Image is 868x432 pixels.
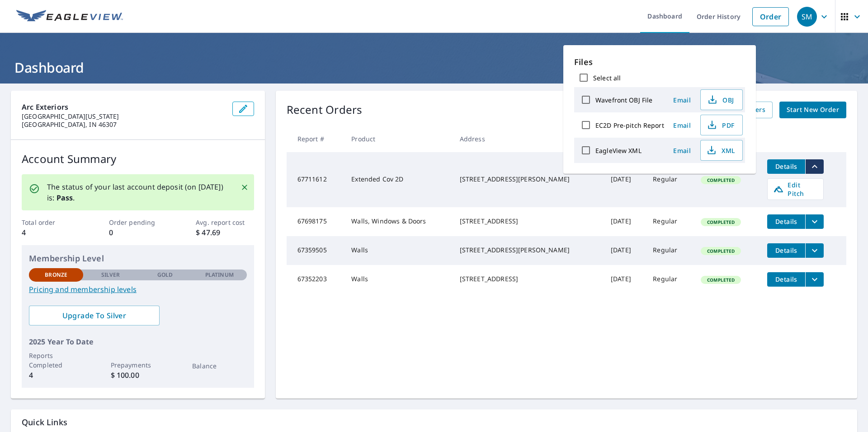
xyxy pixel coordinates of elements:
[29,306,160,325] a: Upgrade To Silver
[22,417,846,428] p: Quick Links
[344,236,452,265] td: Walls
[101,271,120,279] p: Silver
[574,56,745,68] p: Files
[671,146,693,155] span: Email
[287,265,344,294] td: 67352203
[460,246,596,255] div: [STREET_ADDRESS][PERSON_NAME]
[702,248,740,254] span: Completed
[702,219,740,225] span: Completed
[700,89,743,110] button: OBJ
[22,151,254,167] p: Account Summary
[22,112,225,121] p: [GEOGRAPHIC_DATA][US_STATE]
[702,277,740,283] span: Completed
[344,125,452,152] th: Product
[109,218,167,227] p: Order pending
[668,144,697,158] button: Email
[205,271,234,279] p: Platinum
[671,121,693,130] span: Email
[773,217,800,226] span: Details
[604,207,646,236] td: [DATE]
[773,162,800,171] span: Details
[29,336,247,347] p: 2025 Year To Date
[773,246,800,255] span: Details
[595,121,664,130] label: EC2D Pre-pitch Report
[36,311,152,321] span: Upgrade To Silver
[287,125,344,152] th: Report #
[344,265,452,294] td: Walls
[767,178,824,200] a: Edit Pitch
[646,265,693,294] td: Regular
[460,175,596,184] div: [STREET_ADDRESS][PERSON_NAME]
[604,265,646,294] td: [DATE]
[805,159,824,174] button: filesDropdownBtn-67711612
[344,152,452,207] td: Extended Cov 2D
[706,94,735,105] span: OBJ
[700,115,743,135] button: PDF
[595,146,642,155] label: EagleView XML
[767,214,805,229] button: detailsBtn-67698175
[11,58,857,77] h1: Dashboard
[779,102,846,118] a: Start New Order
[646,152,693,207] td: Regular
[668,118,697,132] button: Email
[706,145,735,156] span: XML
[287,102,363,118] p: Recent Orders
[805,272,824,287] button: filesDropdownBtn-67352203
[47,181,230,203] p: The status of your last account deposit (on [DATE]) is: .
[706,120,735,130] span: PDF
[805,214,824,229] button: filesDropdownBtn-67698175
[805,243,824,258] button: filesDropdownBtn-67359505
[767,272,805,287] button: detailsBtn-67352203
[29,252,247,265] p: Membership Level
[22,121,225,129] p: [GEOGRAPHIC_DATA], IN 46307
[773,275,800,283] span: Details
[192,361,246,371] p: Balance
[460,274,596,283] div: [STREET_ADDRESS]
[593,74,621,82] label: Select all
[460,217,596,226] div: [STREET_ADDRESS]
[29,284,247,295] a: Pricing and membership levels
[29,370,83,381] p: 4
[111,370,165,381] p: $ 100.00
[671,96,693,104] span: Email
[29,351,83,370] p: Reports Completed
[595,96,652,104] label: Wavefront OBJ File
[196,218,254,227] p: Avg. report cost
[702,177,740,183] span: Completed
[111,360,165,370] p: Prepayments
[239,181,250,193] button: Close
[604,152,646,207] td: [DATE]
[16,10,123,23] img: EV Logo
[22,218,80,227] p: Total order
[767,159,805,174] button: detailsBtn-67711612
[797,7,817,27] div: SM
[22,102,225,112] p: Arc Exteriors
[773,181,818,198] span: Edit Pitch
[752,7,789,26] a: Order
[57,193,73,203] b: Pass
[767,243,805,258] button: detailsBtn-67359505
[668,93,697,107] button: Email
[700,140,743,161] button: XML
[109,227,167,238] p: 0
[196,227,254,238] p: $ 47.69
[287,236,344,265] td: 67359505
[453,125,604,152] th: Address
[344,207,452,236] td: Walls, Windows & Doors
[22,227,80,238] p: 4
[604,236,646,265] td: [DATE]
[45,271,67,279] p: Bronze
[787,104,839,116] span: Start New Order
[287,152,344,207] td: 67711612
[646,207,693,236] td: Regular
[157,271,173,279] p: Gold
[646,236,693,265] td: Regular
[287,207,344,236] td: 67698175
